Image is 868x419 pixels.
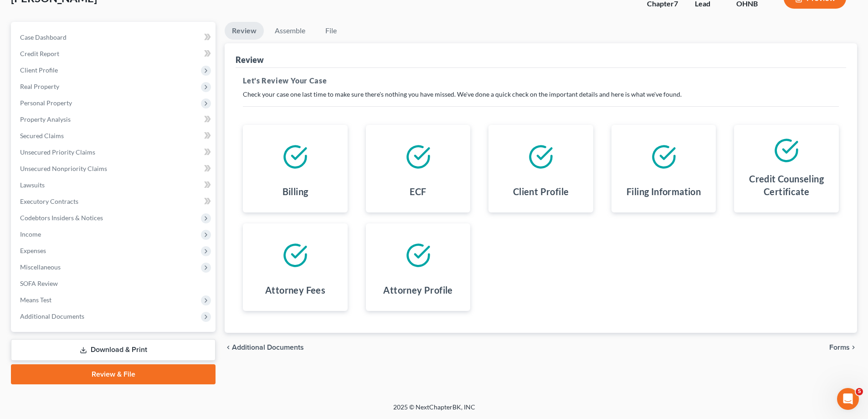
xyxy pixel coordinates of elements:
h4: Client Profile [513,185,569,198]
a: Case Dashboard [13,29,216,46]
a: Assemble [267,22,313,40]
i: chevron_right [850,344,857,351]
a: Executory Contracts [13,193,216,210]
span: Means Test [20,296,51,304]
span: Executory Contracts [20,197,78,205]
a: chevron_left Additional Documents [225,344,304,351]
span: Case Dashboard [20,33,67,41]
span: Codebtors Insiders & Notices [20,214,103,222]
i: chevron_left [225,344,232,351]
span: Property Analysis [20,115,71,123]
a: Review [225,22,264,40]
p: Check your case one last time to make sure there's nothing you have missed. We've done a quick ch... [243,90,839,99]
button: Forms chevron_right [829,344,857,351]
a: Review & File [11,364,216,384]
h4: Attorney Fees [265,284,325,296]
span: Income [20,230,41,238]
a: Unsecured Priority Claims [13,144,216,160]
h4: Billing [282,185,308,198]
span: Lawsuits [20,181,45,189]
span: Personal Property [20,99,72,107]
h5: Let's Review Your Case [243,75,839,86]
a: Secured Claims [13,128,216,144]
span: Expenses [20,247,46,254]
a: Lawsuits [13,177,216,193]
span: Real Property [20,83,59,90]
span: SOFA Review [20,279,58,287]
span: Forms [829,344,850,351]
span: Client Profile [20,66,58,74]
h4: ECF [410,185,426,198]
span: Additional Documents [20,312,84,320]
div: 2025 © NextChapterBK, INC [175,403,694,419]
h4: Credit Counseling Certificate [741,172,832,198]
a: Unsecured Nonpriority Claims [13,160,216,177]
iframe: Intercom live chat [837,388,859,410]
h4: Attorney Profile [383,284,452,296]
div: Review [236,54,264,65]
a: Download & Print [11,339,216,361]
span: 5 [856,388,863,395]
a: Property Analysis [13,111,216,128]
span: Miscellaneous [20,263,61,271]
span: Credit Report [20,50,59,57]
span: Additional Documents [232,344,304,351]
h4: Filing Information [627,185,701,198]
span: Unsecured Priority Claims [20,148,95,156]
a: Credit Report [13,46,216,62]
span: Unsecured Nonpriority Claims [20,165,107,172]
span: Secured Claims [20,132,64,140]
a: SOFA Review [13,275,216,292]
a: File [316,22,345,40]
